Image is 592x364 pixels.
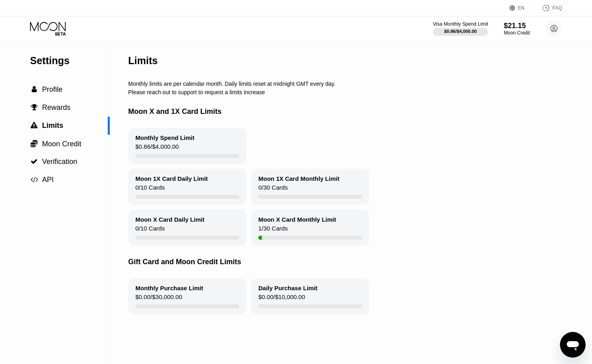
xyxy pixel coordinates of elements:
span:  [30,176,38,183]
div: Monthly Spend Limit [135,134,195,141]
div: $21.15Moon Credit [504,22,530,36]
div: 1 / 30 Cards [258,225,288,236]
div:  [30,122,38,129]
div: Visa Monthly Spend Limit [433,21,488,27]
span:  [32,86,37,93]
div:  [30,140,38,148]
span: Verification [42,158,77,166]
div: FAQ [552,5,562,11]
div: EN [509,4,534,12]
div: Moon 1X Card Monthly Limit [258,175,340,182]
div:  [30,86,38,93]
div: EN [518,5,525,11]
div: $0.86 / $4,000.00 [135,143,179,154]
div: FAQ [534,4,562,12]
iframe: Button to launch messaging window, conversation in progress [560,332,586,358]
div: Limits [128,55,158,67]
span:  [30,140,38,148]
div: Visa Monthly Spend Limit$0.86/$4,000.00 [433,21,487,36]
div: $0.00 / $30,000.00 [135,293,182,304]
span:  [30,122,38,129]
div:  [30,158,38,165]
span: Rewards [42,103,70,111]
div: $0.00 / $10,000.00 [258,293,305,304]
div: 0 / 10 Cards [135,225,165,236]
div: Moon X Card Monthly Limit [258,216,336,223]
div: Settings [30,55,110,67]
div: $0.86 / $4,000.00 [444,29,477,34]
span: Moon Credit [42,140,81,148]
div:  [30,104,38,111]
span: API [42,176,54,184]
div: Moon 1X Card Daily Limit [135,175,208,182]
div: Daily Purchase Limit [258,285,318,291]
span:  [30,158,38,165]
div: Moon Credit [504,30,530,36]
span: Limits [42,121,63,129]
span:  [31,104,38,111]
span: Profile [42,85,62,93]
div: $21.15 [504,22,530,30]
div:  [30,176,38,183]
div: Moon X Card Daily Limit [135,216,205,223]
div: 0 / 10 Cards [135,184,165,195]
div: 0 / 30 Cards [258,184,288,195]
div: Monthly Purchase Limit [135,285,203,291]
